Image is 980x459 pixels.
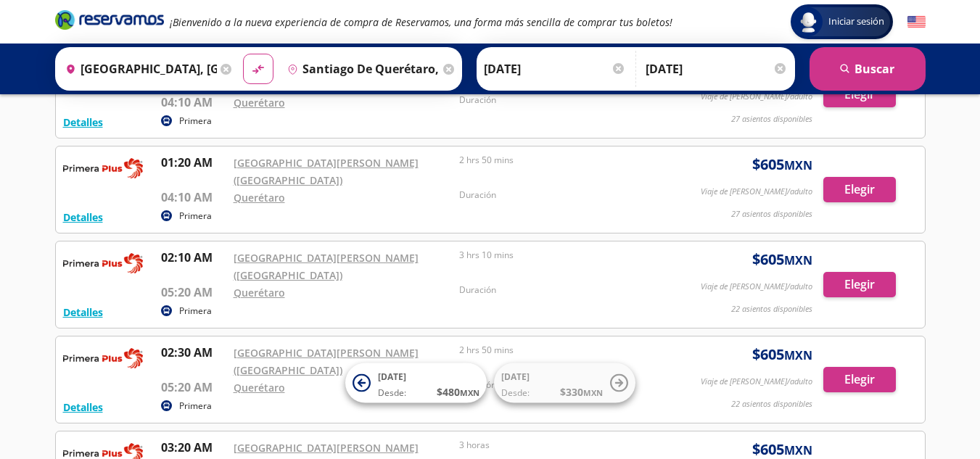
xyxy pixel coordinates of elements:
button: Detalles [63,115,103,130]
a: Querétaro [234,96,285,109]
a: Querétaro [234,381,285,394]
span: Iniciar sesión [823,15,890,29]
p: Duración [459,189,678,202]
p: Viaje de [PERSON_NAME]/adulto [701,186,812,198]
button: [DATE]Desde:$480MXN [345,363,487,403]
i: Brand Logo [55,9,164,30]
p: 27 asientos disponibles [731,113,812,125]
button: Elegir [823,272,896,297]
span: Desde: [501,386,530,400]
button: Elegir [823,367,896,392]
span: $ 480 [437,384,479,400]
small: MXN [784,347,812,363]
p: Primera [179,210,212,223]
a: [GEOGRAPHIC_DATA][PERSON_NAME] ([GEOGRAPHIC_DATA]) [234,156,419,187]
input: Buscar Destino [281,51,440,87]
button: Detalles [63,400,103,415]
em: ¡Bienvenido a la nueva experiencia de compra de Reservamos, una forma más sencilla de comprar tus... [170,15,672,29]
span: $ 330 [560,384,603,400]
p: Primera [179,305,212,318]
a: Querétaro [234,286,285,299]
p: 02:30 AM [161,344,226,361]
a: Querétaro [234,191,285,204]
button: English [907,13,926,31]
small: MXN [583,387,603,398]
p: 05:20 AM [161,379,226,396]
button: [DATE]Desde:$330MXN [494,363,635,403]
p: 04:10 AM [161,189,226,206]
p: 22 asientos disponibles [731,398,812,410]
p: Primera [179,400,212,413]
p: 3 horas [459,439,678,452]
input: Opcional [646,51,788,87]
img: RESERVAMOS [63,344,143,373]
p: 05:20 AM [161,284,226,301]
button: Buscar [810,47,926,91]
a: [GEOGRAPHIC_DATA][PERSON_NAME] ([GEOGRAPHIC_DATA]) [234,251,419,282]
input: Elegir Fecha [484,51,626,87]
p: Viaje de [PERSON_NAME]/adulto [701,376,812,388]
span: $ 605 [752,344,812,365]
small: MXN [784,442,812,458]
a: Brand Logo [55,9,164,35]
span: $ 605 [752,249,812,270]
p: 2 hrs 50 mins [459,344,678,357]
span: Desde: [378,386,406,400]
p: Duración [459,94,678,107]
p: Viaje de [PERSON_NAME]/adulto [701,91,812,103]
p: 04:10 AM [161,94,226,111]
img: RESERVAMOS [63,154,143,183]
img: RESERVAMOS [63,249,143,278]
span: [DATE] [378,371,406,383]
button: Elegir [823,177,896,202]
button: Elegir [823,82,896,107]
p: Viaje de [PERSON_NAME]/adulto [701,281,812,293]
input: Buscar Origen [59,51,218,87]
p: 01:20 AM [161,154,226,171]
p: 27 asientos disponibles [731,208,812,220]
p: 02:10 AM [161,249,226,266]
span: $ 605 [752,154,812,175]
p: 03:20 AM [161,439,226,456]
small: MXN [784,157,812,173]
p: Duración [459,284,678,297]
a: [GEOGRAPHIC_DATA][PERSON_NAME] ([GEOGRAPHIC_DATA]) [234,346,419,377]
button: Detalles [63,210,103,225]
p: 3 hrs 10 mins [459,249,678,262]
p: 22 asientos disponibles [731,303,812,315]
span: [DATE] [501,371,530,383]
small: MXN [460,387,479,398]
button: Detalles [63,305,103,320]
small: MXN [784,252,812,268]
p: 2 hrs 50 mins [459,154,678,167]
p: Primera [179,115,212,128]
